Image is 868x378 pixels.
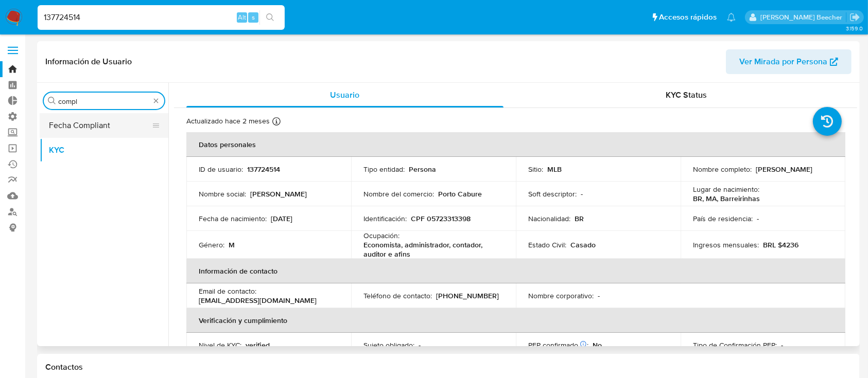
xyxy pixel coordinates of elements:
[38,11,285,24] input: Buscar usuario o caso...
[199,189,246,199] p: Nombre social :
[693,340,777,350] p: Tipo de Confirmación PEP :
[693,240,759,249] p: Ingresos mensuales :
[45,362,852,372] h1: Contactos
[330,89,359,101] span: Usuario
[252,12,255,22] span: s
[152,97,160,105] button: Borrar
[436,291,499,300] p: [PHONE_NUMBER]
[781,340,783,350] p: -
[40,138,168,163] button: KYC
[199,165,243,174] p: ID de usuario :
[186,116,270,126] p: Actualizado hace 2 meses
[411,214,471,223] p: CPF 05723313398
[247,165,280,174] p: 137724514
[598,291,600,300] p: -
[739,49,827,74] span: Ver Mirada por Persona
[363,214,407,223] p: Identificación :
[757,214,759,223] p: -
[186,259,845,283] th: Información de contacto
[40,113,160,138] button: Fecha Compliant
[726,49,852,74] button: Ver Mirada por Persona
[229,240,235,249] p: M
[186,132,845,157] th: Datos personales
[246,340,270,350] p: verified
[547,165,562,174] p: MLB
[849,12,860,23] a: Salir
[363,165,405,174] p: Tipo entidad :
[581,189,583,199] p: -
[528,189,577,199] p: Soft descriptor :
[363,340,414,350] p: Sujeto obligado :
[763,240,798,249] p: BRL $4236
[756,165,812,174] p: [PERSON_NAME]
[363,189,434,199] p: Nombre del comercio :
[363,291,432,300] p: Teléfono de contacto :
[528,340,588,350] p: PEP confirmado :
[693,165,752,174] p: Nombre completo :
[528,240,566,249] p: Estado Civil :
[271,214,292,223] p: [DATE]
[659,12,717,23] span: Accesos rápidos
[199,214,267,223] p: Fecha de nacimiento :
[528,214,570,223] p: Nacionalidad :
[363,231,400,240] p: Ocupación :
[199,340,241,350] p: Nivel de KYC :
[199,240,224,249] p: Género :
[186,308,845,333] th: Verificación y cumplimiento
[727,13,736,22] a: Notificaciones
[409,165,436,174] p: Persona
[666,89,707,101] span: KYC Status
[199,286,256,296] p: Email de contacto :
[48,97,56,105] button: Buscar
[528,165,543,174] p: Sitio :
[419,340,421,350] p: -
[693,194,760,203] p: BR, MA, Barreirinhas
[45,57,132,67] h1: Información de Usuario
[593,340,602,350] p: No
[693,214,753,223] p: País de residencia :
[528,291,594,300] p: Nombre corporativo :
[58,97,150,106] input: Buscar
[575,214,584,223] p: BR
[438,189,482,199] p: Porto Cabure
[250,189,307,199] p: [PERSON_NAME]
[238,12,246,22] span: Alt
[570,240,596,249] p: Casado
[259,10,281,25] button: search-icon
[760,12,846,22] p: camila.tresguerres@mercadolibre.com
[693,185,759,194] p: Lugar de nacimiento :
[363,240,499,259] p: Economista, administrador, contador, auditor e afins
[199,296,317,305] p: [EMAIL_ADDRESS][DOMAIN_NAME]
